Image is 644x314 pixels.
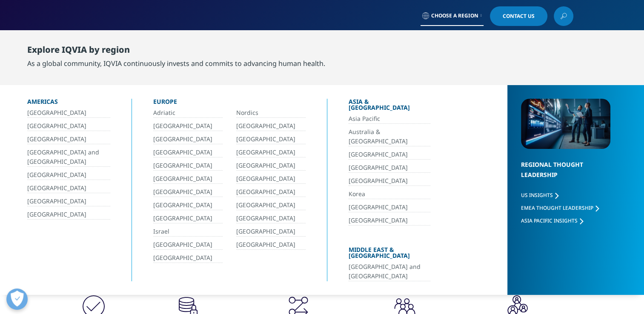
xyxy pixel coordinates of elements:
a: [GEOGRAPHIC_DATA] [27,210,110,220]
a: Korea [349,189,430,199]
a: [GEOGRAPHIC_DATA] [349,203,430,212]
a: [GEOGRAPHIC_DATA] [236,148,306,157]
a: [GEOGRAPHIC_DATA] and [GEOGRAPHIC_DATA] [349,262,430,281]
a: Israel [153,227,223,237]
a: Nordics [236,108,306,118]
a: [GEOGRAPHIC_DATA] [349,216,430,226]
span: US Insights [521,191,553,199]
div: Middle East & [GEOGRAPHIC_DATA] [349,247,430,262]
a: [GEOGRAPHIC_DATA] [236,200,306,210]
a: [GEOGRAPHIC_DATA] [153,161,223,171]
a: [GEOGRAPHIC_DATA] [27,121,110,131]
a: US Insights [521,191,558,199]
a: [GEOGRAPHIC_DATA] [236,174,306,184]
a: [GEOGRAPHIC_DATA] [236,214,306,223]
button: Apri preferenze [6,288,28,310]
span: Asia Pacific Insights [521,217,578,224]
a: [GEOGRAPHIC_DATA] [153,148,223,157]
a: [GEOGRAPHIC_DATA] [153,253,223,263]
a: [GEOGRAPHIC_DATA] and [GEOGRAPHIC_DATA] [27,148,110,167]
span: Choose a Region [431,12,478,19]
a: [GEOGRAPHIC_DATA] [349,176,430,186]
a: [GEOGRAPHIC_DATA] [153,200,223,210]
a: [GEOGRAPHIC_DATA] [236,121,306,131]
div: As a global community, IQVIA continuously invests and commits to advancing human health. [27,58,325,69]
a: [GEOGRAPHIC_DATA] [153,121,223,131]
a: Asia Pacific [349,114,430,124]
a: [GEOGRAPHIC_DATA] [236,227,306,237]
a: [GEOGRAPHIC_DATA] [153,174,223,184]
img: 2093_analyzing-data-using-big-screen-display-and-laptop.png [521,99,610,149]
span: Contact Us [503,14,535,19]
a: [GEOGRAPHIC_DATA] [153,134,223,144]
a: Adriatic [153,108,223,118]
a: [GEOGRAPHIC_DATA] [27,134,110,144]
div: Americas [27,99,110,108]
a: EMEA Thought Leadership [521,204,599,211]
a: [GEOGRAPHIC_DATA] [236,161,306,171]
a: [GEOGRAPHIC_DATA] [153,240,223,250]
div: Asia & [GEOGRAPHIC_DATA] [349,99,430,114]
a: [GEOGRAPHIC_DATA] [27,183,110,193]
span: EMEA Thought Leadership [521,204,593,211]
a: Asia Pacific Insights [521,217,583,224]
a: [GEOGRAPHIC_DATA] [27,170,110,180]
a: [GEOGRAPHIC_DATA] [349,163,430,173]
a: Contact Us [490,6,547,26]
nav: Primary [143,30,573,70]
a: [GEOGRAPHIC_DATA] [349,150,430,160]
a: [GEOGRAPHIC_DATA] [27,197,110,206]
div: Regional Thought Leadership [521,160,610,191]
div: Europe [153,99,306,108]
a: Australia & [GEOGRAPHIC_DATA] [349,127,430,146]
a: [GEOGRAPHIC_DATA] [236,240,306,250]
a: [GEOGRAPHIC_DATA] [236,187,306,197]
a: [GEOGRAPHIC_DATA] [27,108,110,118]
a: [GEOGRAPHIC_DATA] [236,134,306,144]
a: [GEOGRAPHIC_DATA] [153,214,223,223]
div: Explore IQVIA by region [27,45,325,58]
a: [GEOGRAPHIC_DATA] [153,187,223,197]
